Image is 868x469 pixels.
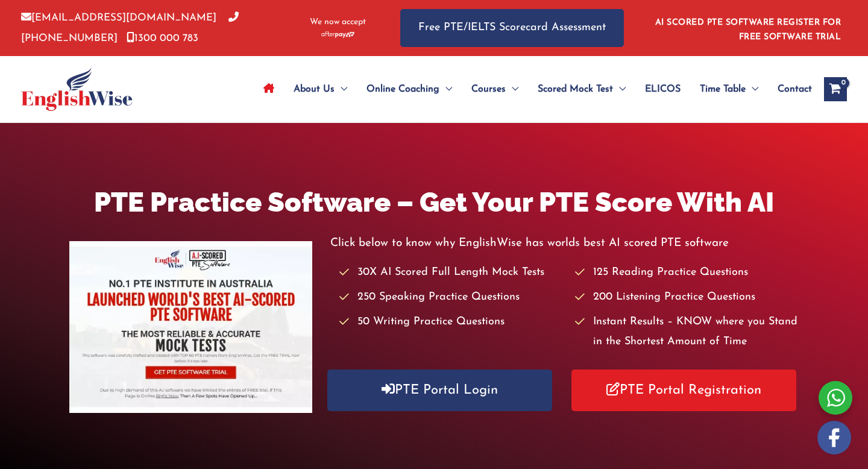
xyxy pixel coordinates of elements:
a: CoursesMenu Toggle [462,68,528,110]
li: 125 Reading Practice Questions [575,263,799,283]
a: PTE Portal Registration [571,370,796,411]
img: cropped-ew-logo [21,68,133,111]
span: Courses [471,68,506,110]
a: Free PTE/IELTS Scorecard Assessment [400,9,624,47]
span: Menu Toggle [613,68,626,110]
span: Time Table [700,68,746,110]
li: 50 Writing Practice Questions [339,312,563,332]
li: 200 Listening Practice Questions [575,288,799,307]
a: Scored Mock TestMenu Toggle [528,68,635,110]
a: AI SCORED PTE SOFTWARE REGISTER FOR FREE SOFTWARE TRIAL [655,18,841,42]
a: Online CoachingMenu Toggle [357,68,462,110]
a: 1300 000 783 [127,33,198,43]
span: Menu Toggle [506,68,518,110]
span: About Us [294,68,335,110]
img: white-facebook.png [817,421,851,455]
a: PTE Portal Login [327,370,552,411]
h1: PTE Practice Software – Get Your PTE Score With AI [69,183,799,221]
img: pte-institute-main [69,241,312,413]
span: ELICOS [645,68,681,110]
a: ELICOS [635,68,690,110]
span: We now accept [310,16,366,28]
span: Menu Toggle [335,68,347,110]
span: Scored Mock Test [538,68,613,110]
img: Afterpay-Logo [321,31,354,38]
span: Menu Toggle [439,68,452,110]
a: Contact [768,68,812,110]
p: Click below to know why EnglishWise has worlds best AI scored PTE software [330,233,798,253]
li: 250 Speaking Practice Questions [339,288,563,307]
aside: Header Widget 1 [648,8,847,48]
span: Online Coaching [366,68,439,110]
a: Time TableMenu Toggle [690,68,768,110]
a: About UsMenu Toggle [284,68,357,110]
span: Contact [778,68,812,110]
li: 30X AI Scored Full Length Mock Tests [339,263,563,283]
nav: Site Navigation: Main Menu [254,68,812,110]
a: [EMAIL_ADDRESS][DOMAIN_NAME] [21,13,216,23]
a: View Shopping Cart, empty [824,77,847,101]
li: Instant Results – KNOW where you Stand in the Shortest Amount of Time [575,312,799,353]
a: [PHONE_NUMBER] [21,13,239,43]
span: Menu Toggle [746,68,758,110]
